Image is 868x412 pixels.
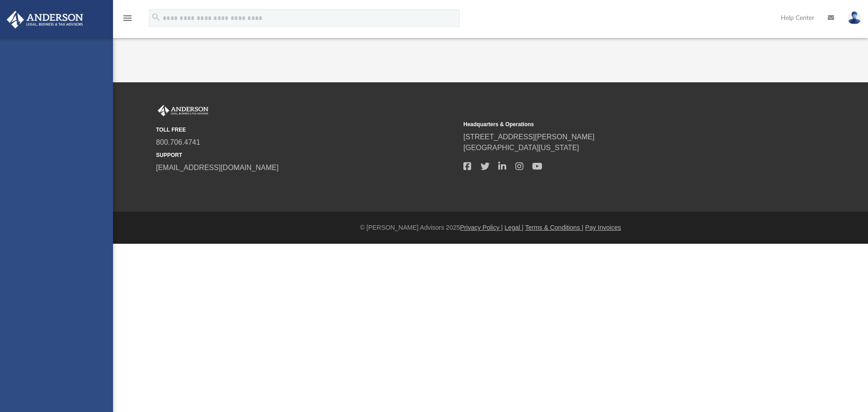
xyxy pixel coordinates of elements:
i: search [151,12,161,22]
a: Legal | [505,224,524,231]
a: menu [122,17,133,24]
a: 800.706.4741 [156,138,200,146]
small: Headquarters & Operations [463,120,764,128]
small: TOLL FREE [156,126,457,134]
a: [EMAIL_ADDRESS][DOMAIN_NAME] [156,164,278,171]
img: User Pic [848,11,861,24]
a: Privacy Policy | [460,224,503,231]
i: menu [122,13,133,24]
small: SUPPORT [156,151,457,159]
a: Terms & Conditions | [525,224,584,231]
img: Anderson Advisors Platinum Portal [4,11,86,28]
a: [STREET_ADDRESS][PERSON_NAME] [463,133,594,141]
div: © [PERSON_NAME] Advisors 2025 [113,223,868,232]
a: [GEOGRAPHIC_DATA][US_STATE] [463,144,579,152]
a: Pay Invoices [585,224,621,231]
img: Anderson Advisors Platinum Portal [156,105,210,117]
